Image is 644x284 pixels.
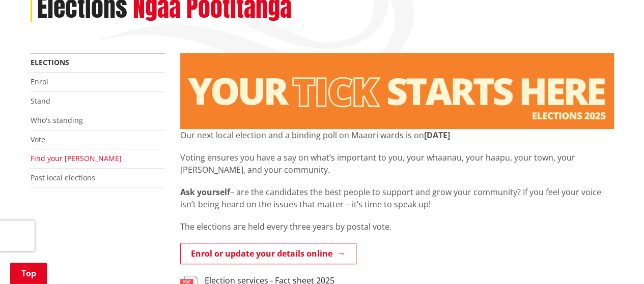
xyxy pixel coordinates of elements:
[180,129,614,141] p: Our next local election and a binding poll on Maaori wards is on
[180,243,356,264] a: Enrol or update your details online
[31,135,45,144] a: Vote
[31,153,122,163] a: Find your [PERSON_NAME]
[180,220,614,233] p: The elections are held every three years by postal vote.
[424,130,450,141] strong: [DATE]
[180,186,230,198] strong: Ask yourself
[180,151,614,176] p: Voting ensures you have a say on what’s important to you, your whaanau, your haapu, your town, yo...
[10,263,47,284] a: Top
[31,96,50,106] a: Stand
[31,115,83,125] a: Who's standing
[180,53,614,129] img: Elections - Website banner
[597,241,634,278] iframe: Messenger Launcher
[31,173,95,182] a: Past local elections
[31,77,48,86] a: Enrol
[31,57,69,67] a: Elections
[180,186,614,210] p: – are the candidates the best people to support and grow your community? If you feel your voice i...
